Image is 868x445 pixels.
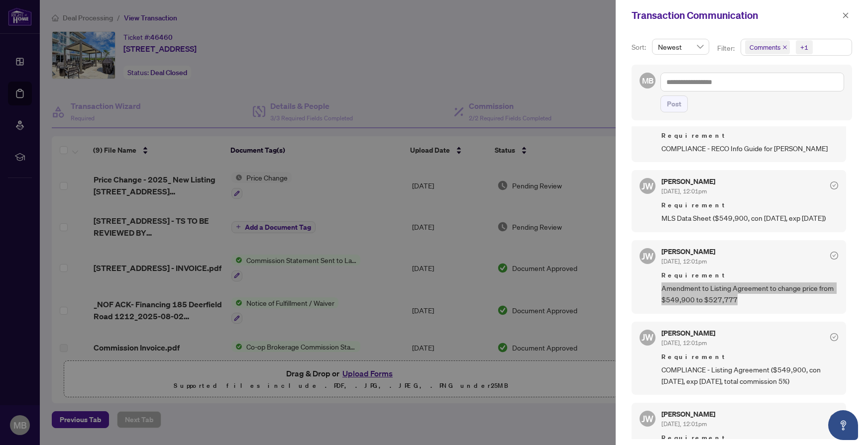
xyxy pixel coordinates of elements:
[800,42,808,52] div: +1
[642,330,653,344] span: JW
[717,43,736,54] p: Filter:
[830,181,838,189] span: check-circle
[661,411,715,418] h5: [PERSON_NAME]
[661,178,715,185] h5: [PERSON_NAME]
[661,282,838,306] span: Amendment to Listing Agreement to change price from $549,900 to $527,777
[642,412,653,426] span: JW
[828,410,858,440] button: Open asap
[661,339,707,347] span: [DATE], 12:01pm
[642,75,653,87] span: MB
[661,131,838,141] span: Requirement
[632,42,648,53] p: Sort:
[642,249,653,263] span: JW
[830,333,838,341] span: check-circle
[842,12,849,19] span: close
[750,42,780,52] span: Comments
[745,40,790,54] span: Comments
[661,187,707,195] span: [DATE], 12:01pm
[661,420,707,428] span: [DATE], 12:01pm
[661,433,838,443] span: Requirement
[661,364,838,387] span: COMPLIANCE - Listing Agreement ($549,900, con [DATE], exp [DATE], total commission 5%)
[660,95,688,112] button: Post
[658,39,703,54] span: Newest
[632,8,839,23] div: Transaction Communication
[661,143,838,154] span: COMPLIANCE - RECO Info Guide for [PERSON_NAME]
[661,212,838,224] span: MLS Data Sheet ($549,900, con [DATE], exp [DATE])
[661,330,715,337] h5: [PERSON_NAME]
[661,270,838,280] span: Requirement
[830,252,838,260] span: check-circle
[830,414,838,422] span: check-circle
[661,352,838,362] span: Requirement
[661,258,707,265] span: [DATE], 12:01pm
[782,45,787,50] span: close
[661,248,715,255] h5: [PERSON_NAME]
[661,200,838,210] span: Requirement
[642,179,653,193] span: JW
